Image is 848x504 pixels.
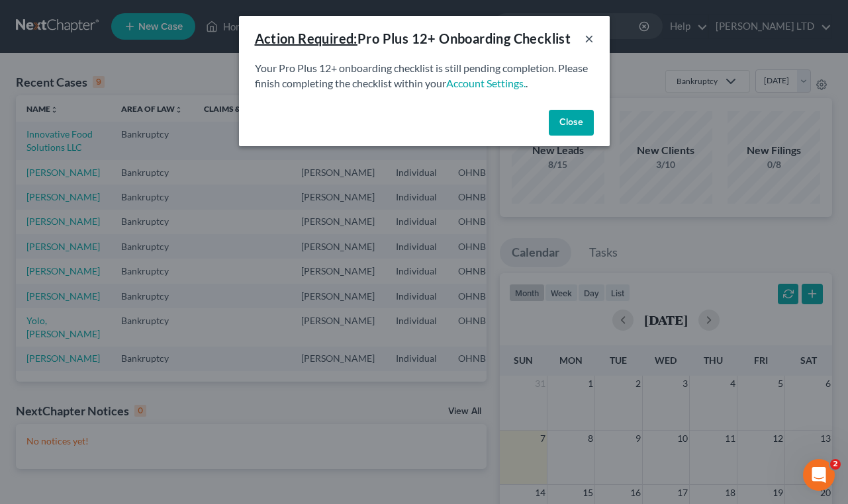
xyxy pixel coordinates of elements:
[446,77,526,89] a: Account Settings.
[585,30,594,46] button: ×
[549,110,594,136] button: Close
[830,459,841,470] span: 2
[803,459,835,491] iframe: Intercom live chat
[255,61,594,91] p: Your Pro Plus 12+ onboarding checklist is still pending completion. Please finish completing the ...
[255,30,357,46] u: Action Required:
[255,29,571,48] div: Pro Plus 12+ Onboarding Checklist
